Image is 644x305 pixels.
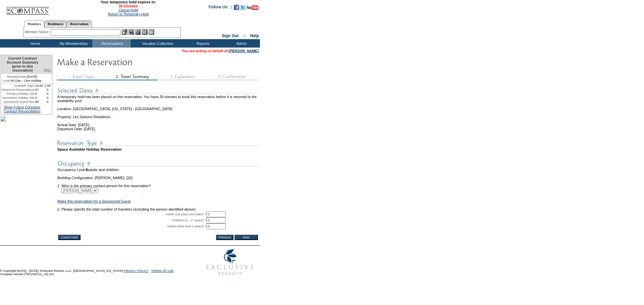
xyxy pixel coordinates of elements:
[43,96,52,100] td: 0
[247,5,259,10] img: Subscribe to our YouTube Channel
[221,39,260,48] td: Admin
[67,20,92,27] a: Reservations
[57,95,259,103] td: A temporary hold has been placed on this reservation. You have 30 minutes to book this reservatio...
[118,8,138,12] a: Cancel Hold
[108,12,149,16] a: Return to Temporary Hold
[35,96,43,100] td: 0
[1,84,35,88] td: Available Days:
[7,75,27,79] span: Renewal Date:
[1,88,35,92] td: Advanced Reservations:
[15,39,54,48] td: Home
[208,73,258,80] img: step4_state1.gif
[222,33,238,38] a: Sign Out
[58,235,80,240] input: Cancel Hold
[57,180,259,188] td: 1. Who is the primary contact person for this reservation?
[183,39,221,48] td: Reports
[229,49,259,53] a: [PERSON_NAME]
[131,39,183,48] td: Vacation Collection
[142,29,148,35] img: Reservations
[243,33,246,38] span: ::
[43,92,52,96] td: 0
[57,168,259,172] td: Occupancy Limit: adults and children.
[157,73,208,80] img: step3_state1.gif
[57,211,206,217] td: Adults (18 years and older): *
[57,103,259,111] td: Location: [GEOGRAPHIC_DATA], [US_STATE] - [GEOGRAPHIC_DATA]
[25,29,51,35] div: Member Name:
[57,139,259,147] img: subTtlResType.gif
[35,92,43,96] td: 0
[24,20,45,28] a: Members
[234,5,239,10] img: Become our fan on Facebook
[92,39,131,48] td: Reservations
[35,84,43,88] td: 14.00
[1,116,6,122] img: Shot-25-092.jpg
[128,29,134,35] img: View
[149,29,154,35] img: b_calculator.gif
[4,105,40,109] a: Show Future Contracts
[124,269,149,273] a: PRIVACY POLICY
[107,73,157,80] img: step2_state2.gif
[57,159,259,168] img: subTtlOccupancy.gif
[240,7,246,11] a: Follow us on Twitter
[1,92,35,96] td: Primary Holiday Opt:
[1,74,43,79] td: [DATE]
[54,39,92,48] td: My Memberships
[57,73,107,80] img: step1_state3.gif
[44,20,67,27] a: Residences
[250,33,259,38] a: Help
[234,7,239,11] a: Become our fan on Facebook
[240,5,246,10] img: Follow us on Twitter
[247,7,259,11] a: Subscribe to our YouTube Channel
[234,235,258,240] input: Next
[57,199,130,203] a: Make this reservation for a Sponsored Guest
[43,88,52,92] td: 0
[182,49,259,53] span: You are acting on behalf of:
[57,111,259,119] td: Property: Les Saisons Residence -
[1,100,35,104] td: Sponsored Guest Res:
[57,127,259,131] td: Departure Date: [DATE]
[200,246,260,279] img: Exclusive Resorts
[122,29,127,35] img: b_edit.gif
[3,79,11,83] span: Level:
[43,84,52,88] td: 1.00
[57,119,259,127] td: Arrival Date: [DATE]
[57,86,259,95] img: subTtlSelectedDates.gif
[57,223,206,229] td: Infants (less than 2 years): *
[151,269,174,273] a: TERMS OF USE
[86,168,88,172] span: 8
[1,55,43,74] td: Current Contract Account Summary (prior to this reservation)
[4,109,41,113] a: Contract Reconciliation
[57,176,259,180] td: Bedding Configuration: [PERSON_NAME], Q/Q
[35,100,43,104] td: 99
[135,29,141,35] img: Impersonate
[57,207,259,211] td: 2. Please specify the total number of travelers (including the person identified above)
[6,1,49,15] img: Compass Home
[43,100,52,104] td: 0
[53,4,204,8] span: 30 minutes
[209,4,232,12] td: Follow Us ::
[44,68,52,72] span: Disc.
[35,88,43,92] td: 97
[57,147,259,151] td: Space Available Holiday Reservation
[57,217,206,223] td: Children (2 - 17 years): *
[216,235,233,240] input: Previous
[57,55,191,68] img: Make Reservation
[1,79,43,84] td: 60 Day – One Holiday
[1,96,35,100] td: Secondary Holiday Opt:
